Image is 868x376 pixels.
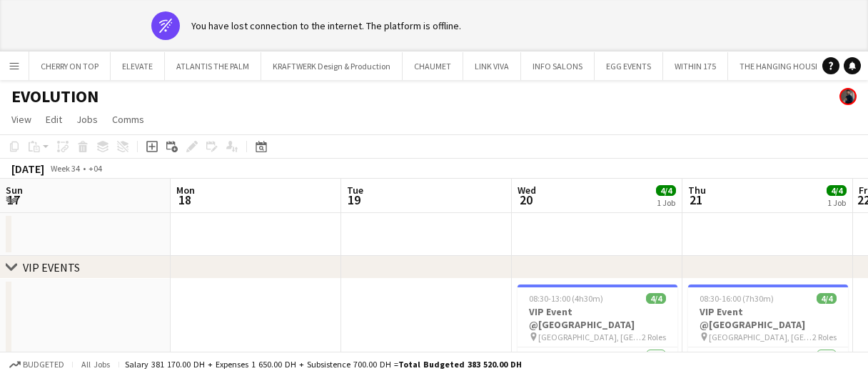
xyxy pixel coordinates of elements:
[11,162,44,176] div: [DATE]
[7,357,66,372] button: Budgeted
[518,305,677,331] h3: VIP Event @[GEOGRAPHIC_DATA]
[165,52,261,80] button: ATLANTIS THE PALM
[11,113,31,126] span: View
[595,52,663,80] button: EGG EVENTS
[6,110,37,129] a: View
[463,52,521,80] button: LINK VIVA
[79,359,113,370] span: All jobs
[191,19,461,32] div: You have lost connection to the internet. The platform is offline.
[398,359,522,370] span: Total Budgeted 383 520.00 DH
[700,293,774,304] span: 08:30-16:00 (7h30m)
[89,163,102,174] div: +04
[261,52,403,80] button: KRAFTWERK Design & Production
[46,113,62,126] span: Edit
[125,359,522,370] div: Salary 381 170.00 DH + Expenses 1 650.00 DH + Subsistence 700.00 DH =
[642,332,666,342] span: 2 Roles
[656,185,676,196] span: 4/4
[176,184,195,197] span: Mon
[345,192,363,208] span: 19
[347,184,363,197] span: Tue
[728,52,832,80] button: THE HANGING HOUSE
[6,184,23,197] span: Sun
[47,163,83,174] span: Week 34
[29,52,111,80] button: CHERRY ON TOP
[40,110,68,129] a: Edit
[646,293,666,304] span: 4/4
[518,184,536,197] span: Wed
[827,197,846,208] div: 1 Job
[688,305,848,331] h3: VIP Event @[GEOGRAPHIC_DATA]
[23,260,80,274] div: VIP EVENTS
[112,113,144,126] span: Comms
[76,113,98,126] span: Jobs
[529,293,603,304] span: 08:30-13:00 (4h30m)
[4,192,23,208] span: 17
[403,52,463,80] button: CHAUMET
[709,332,812,342] span: [GEOGRAPHIC_DATA], [GEOGRAPHIC_DATA]
[663,52,728,80] button: WITHIN 175
[521,52,595,80] button: INFO SALONS
[688,184,706,197] span: Thu
[657,197,675,208] div: 1 Job
[827,185,847,196] span: 4/4
[538,332,642,342] span: [GEOGRAPHIC_DATA], [GEOGRAPHIC_DATA]
[686,192,706,208] span: 21
[11,86,99,107] h1: EVOLUTION
[106,110,150,129] a: Comms
[839,88,857,105] app-user-avatar: Mohamed Arafa
[23,360,64,370] span: Budgeted
[111,52,165,80] button: ELEVATE
[812,332,837,342] span: 2 Roles
[71,110,104,129] a: Jobs
[174,192,195,208] span: 18
[515,192,536,208] span: 20
[817,293,837,304] span: 4/4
